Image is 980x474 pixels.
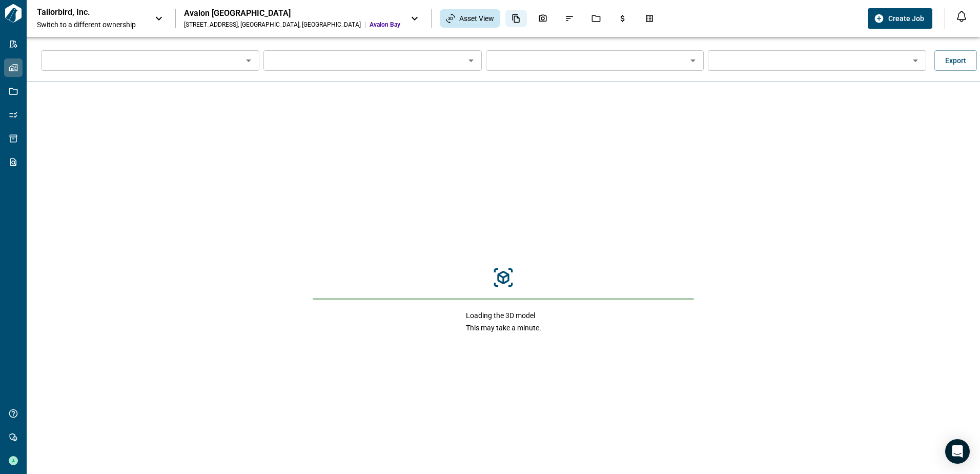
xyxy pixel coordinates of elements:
[953,8,970,25] button: Open notification feed
[908,53,923,68] button: Open
[459,13,494,24] span: Asset View
[37,19,145,30] span: Switch to a different ownership
[868,8,932,29] button: Create Job
[945,439,970,464] div: Open Intercom Messenger
[184,21,361,29] div: [STREET_ADDRESS] , [GEOGRAPHIC_DATA] , [GEOGRAPHIC_DATA]
[585,10,607,27] div: Jobs
[440,9,500,28] div: Asset View
[241,53,256,68] button: Open
[532,10,554,27] div: Photos
[888,13,924,24] span: Create Job
[466,310,541,321] span: Loading the 3D model
[466,323,541,333] span: This may take a minute.
[370,21,400,29] span: Avalon Bay
[612,10,634,27] div: Budgets
[505,10,527,27] div: Documents
[184,8,400,18] div: Avalon [GEOGRAPHIC_DATA]
[639,10,660,27] div: Takeoff Center
[559,10,580,27] div: Issues & Info
[686,53,700,68] button: Open
[37,7,129,17] p: Tailorbird, Inc.
[464,53,478,68] button: Open
[934,50,977,71] button: Export
[945,55,966,66] span: Export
